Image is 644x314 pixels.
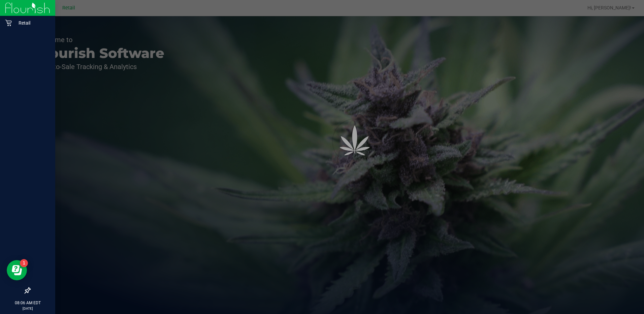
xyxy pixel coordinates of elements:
[12,19,52,27] p: Retail
[3,300,52,306] p: 08:06 AM EDT
[7,260,27,280] iframe: Resource center
[3,306,52,311] p: [DATE]
[20,259,28,267] iframe: Resource center unread badge
[5,20,12,26] inline-svg: Retail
